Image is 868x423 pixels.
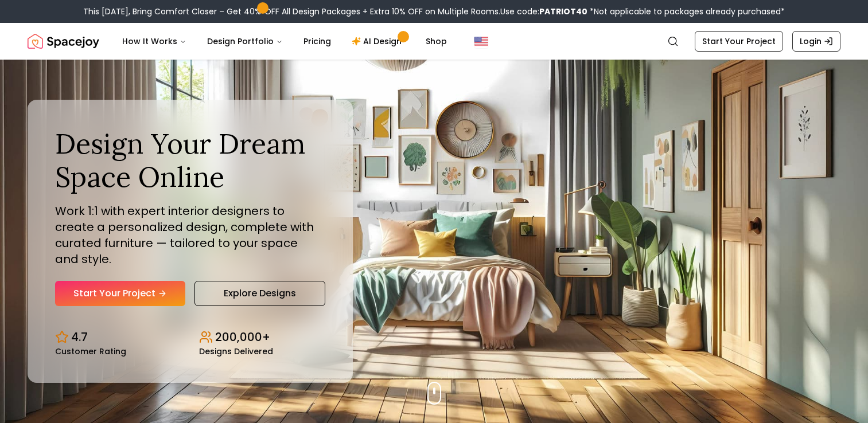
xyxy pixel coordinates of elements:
[215,329,270,345] p: 200,000+
[55,281,185,306] a: Start Your Project
[28,30,99,53] img: Spacejoy Logo
[587,6,785,17] span: *Not applicable to packages already purchased*
[198,30,292,53] button: Design Portfolio
[539,6,587,17] b: PATRIOT40
[113,30,456,53] nav: Main
[55,320,325,355] div: Design stats
[55,347,126,355] small: Customer Rating
[500,6,587,17] span: Use code:
[342,30,414,53] a: AI Design
[55,203,325,267] p: Work 1:1 with expert interior designers to create a personalized design, complete with curated fu...
[695,31,783,52] a: Start Your Project
[83,6,785,17] div: This [DATE], Bring Comfort Closer – Get 40% OFF All Design Packages + Extra 10% OFF on Multiple R...
[71,329,88,345] p: 4.7
[28,30,99,53] a: Spacejoy
[28,23,840,60] nav: Global
[113,30,196,53] button: How It Works
[417,30,456,53] a: Shop
[792,31,840,52] a: Login
[474,34,488,48] img: United States
[194,281,325,306] a: Explore Designs
[294,30,340,53] a: Pricing
[199,347,273,355] small: Designs Delivered
[55,127,325,193] h1: Design Your Dream Space Online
